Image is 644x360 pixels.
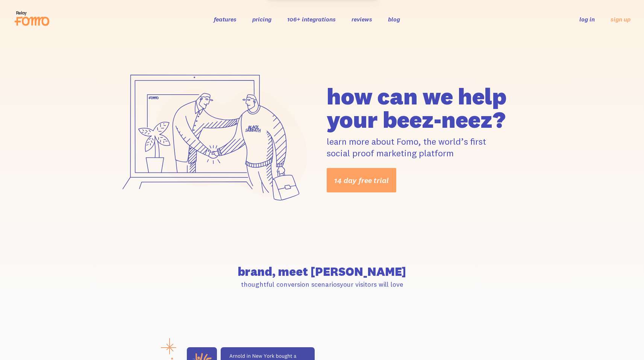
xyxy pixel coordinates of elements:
a: sign up [611,15,630,23]
h2: brand, meet [PERSON_NAME] [112,266,532,278]
a: 14 day free trial [327,168,396,192]
p: thoughtful conversion scenarios your visitors will love [112,280,532,289]
a: log in [579,15,595,23]
a: reviews [352,15,372,23]
a: 106+ integrations [287,15,336,23]
a: pricing [252,15,271,23]
p: learn more about Fomo, the world’s first social proof marketing platform [327,136,532,159]
a: blog [388,15,400,23]
a: features [214,15,236,23]
h1: how can we help your beez-neez? [327,85,532,131]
